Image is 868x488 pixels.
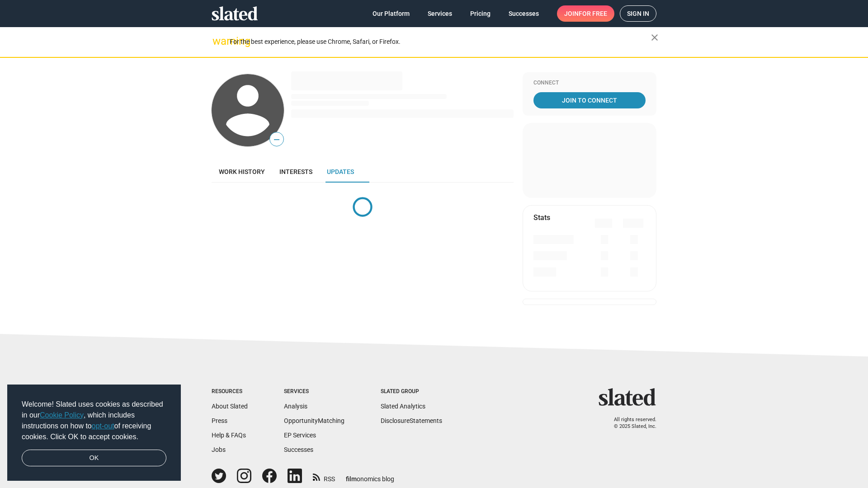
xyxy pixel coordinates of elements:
span: Welcome! Slated uses cookies as described in our , which includes instructions on how to of recei... [22,399,166,442]
a: Our Platform [365,5,417,22]
span: Updates [327,168,354,175]
a: EP Services [284,432,316,439]
a: Jobs [212,446,226,453]
div: Services [284,388,344,395]
a: dismiss cookie message [22,450,166,467]
a: Slated Analytics [381,403,425,410]
a: Updates [320,161,361,183]
div: Connect [533,80,646,87]
span: Join To Connect [535,92,644,108]
a: Help & FAQs [212,432,246,439]
p: All rights reserved. © 2025 Slated, Inc. [604,417,656,430]
a: DisclosureStatements [381,417,442,424]
a: Work history [212,161,272,183]
a: filmonomics blog [346,468,394,483]
a: Services [420,5,459,22]
mat-icon: warning [212,36,223,47]
a: Pricing [463,5,498,22]
div: Resources [212,388,248,395]
a: Cookie Policy [40,411,84,419]
mat-icon: close [649,32,660,43]
span: Interests [279,168,312,175]
span: — [270,134,283,145]
a: OpportunityMatching [284,417,344,424]
a: Analysis [284,403,307,410]
a: Successes [501,5,546,22]
div: For the best experience, please use Chrome, Safari, or Firefox. [230,36,651,48]
a: Press [212,417,227,424]
div: cookieconsent [7,385,181,481]
span: film [346,475,357,483]
span: Join [564,5,607,22]
a: Join To Connect [533,92,646,108]
mat-card-title: Stats [533,213,550,222]
span: Sign in [627,6,649,21]
span: Work history [219,168,265,175]
a: Joinfor free [557,5,614,22]
a: Sign in [620,5,656,22]
a: Interests [272,161,320,183]
span: Our Platform [373,5,410,22]
span: Pricing [470,5,491,22]
span: for free [579,5,607,22]
span: Services [428,5,452,22]
a: Successes [284,446,313,453]
span: Successes [509,5,539,22]
a: About Slated [212,403,248,410]
div: Slated Group [381,388,442,395]
a: RSS [313,469,335,483]
a: opt-out [92,422,114,430]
